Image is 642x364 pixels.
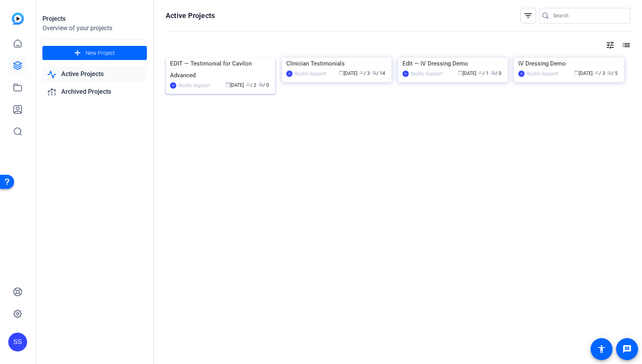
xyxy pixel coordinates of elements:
div: Overview of your projects [42,24,147,33]
span: radio [607,70,612,75]
a: Archived Projects [42,84,147,100]
span: [DATE] [225,82,244,88]
div: Edit — IV Dressing Demo [402,58,503,69]
span: New Project [86,49,115,57]
button: New Project [42,46,147,60]
mat-icon: accessibility [597,344,606,354]
div: Studio Support [178,82,210,89]
div: EDIT — Testimonial for Cavilon Advanced [170,58,271,81]
mat-icon: message [622,344,632,354]
span: calendar_today [574,70,579,75]
div: Projects [42,14,147,24]
div: Clinician Testimonials [286,58,387,69]
span: / 2 [246,82,256,88]
span: radio [258,82,263,87]
div: SS [518,71,525,77]
span: radio [372,70,377,75]
div: IV Dressing Demo [518,58,619,69]
span: group [246,82,251,87]
span: / 5 [607,71,618,76]
span: group [594,70,599,75]
div: SS [170,82,176,89]
span: [DATE] [574,71,593,76]
span: [DATE] [458,71,476,76]
span: group [478,70,483,75]
span: / 14 [372,71,385,76]
span: / 0 [491,71,501,76]
h1: Active Projects [166,11,215,20]
span: [DATE] [339,71,357,76]
mat-icon: list [621,40,630,50]
span: / 0 [258,82,269,88]
a: Active Projects [42,66,147,82]
div: Studio Support [294,70,326,78]
span: calendar_today [339,70,344,75]
mat-icon: tune [605,40,615,50]
span: calendar_today [458,70,463,75]
span: / 3 [594,71,605,76]
div: SS [286,71,293,77]
div: Studio Support [411,70,443,78]
div: SS [402,71,409,77]
span: / 1 [478,71,489,76]
span: / 3 [359,71,370,76]
div: Studio Support [527,70,558,78]
span: group [359,70,364,75]
input: Search [553,11,624,20]
span: calendar_today [225,82,230,87]
div: SS [8,333,27,351]
mat-icon: add [73,48,82,58]
mat-icon: filter_list [523,11,533,20]
img: blue-gradient.svg [12,13,24,25]
span: radio [491,70,496,75]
